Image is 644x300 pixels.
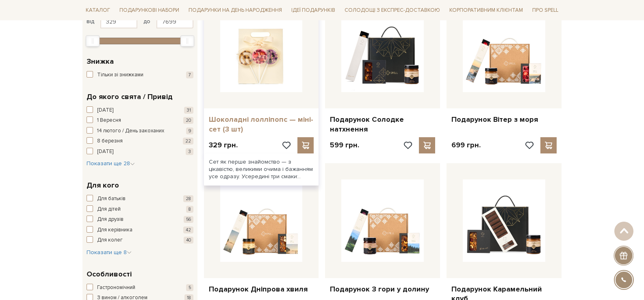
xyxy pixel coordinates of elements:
a: Корпоративним клієнтам [446,4,526,17]
span: 8 березня [97,137,123,145]
div: Max [180,35,194,47]
button: Показати ще 28 [87,160,135,168]
button: Показати ще 8 [87,248,132,257]
span: 3 [186,148,193,155]
span: Особливості [87,269,132,280]
div: Min [86,35,100,47]
span: Для колег [97,236,123,244]
span: 7 [186,71,193,78]
button: Для колег 40 [87,236,193,244]
span: Для кого [87,180,119,191]
span: до [143,18,150,25]
button: Для керівника 42 [87,226,193,234]
a: Солодощі з експрес-доставкою [341,3,443,17]
span: 14 лютого / День закоханих [97,127,164,135]
span: Знижка [87,56,114,67]
a: Подарунок Вітер з моря [451,115,557,124]
a: Шоколадні лолліпопс — міні-сет (3 шт) [209,115,314,134]
span: Для дітей [97,205,121,214]
span: Для керівника [97,226,132,234]
span: 42 [183,227,193,233]
span: До якого свята / Привід [87,91,173,102]
span: Гастрономічний [97,284,135,292]
button: [DATE] 3 [87,148,193,156]
button: 8 березня 22 [87,137,193,145]
button: 14 лютого / День закоханих 9 [87,127,193,135]
a: Ідеї подарунків [288,4,338,17]
button: Для друзів 56 [87,216,193,224]
input: Ціна [156,15,193,28]
span: 22 [183,138,193,145]
span: 28 [183,195,193,202]
button: Тільки зі знижками 7 [87,71,193,79]
span: 8 [186,206,193,213]
span: 20 [183,117,193,124]
span: [DATE] [97,106,113,114]
p: 329 грн. [209,140,238,150]
a: Подарункові набори [116,4,182,17]
input: Ціна [100,15,137,28]
a: Подарунки на День народження [185,4,285,17]
button: Для дітей 8 [87,205,193,214]
span: Тільки зі знижками [97,71,143,79]
button: [DATE] 31 [87,106,193,114]
span: Для друзів [97,216,124,224]
p: 599 грн. [330,140,359,150]
span: 40 [184,237,193,244]
button: 1 Вересня 20 [87,117,193,125]
button: Гастрономічний 5 [87,284,193,292]
a: Про Spell [529,4,562,17]
span: Показати ще 28 [87,160,135,167]
a: Каталог [82,4,113,17]
a: Подарунок З гори у долину [330,285,435,294]
span: 31 [184,107,193,114]
span: 56 [184,216,193,223]
span: [DATE] [97,148,113,156]
span: від [87,18,94,25]
a: Подарунок Дніпрова хвиля [209,285,314,294]
a: Подарунок Солодке натхнення [330,115,435,134]
span: Для батьків [97,195,126,203]
span: 9 [186,127,193,134]
p: 699 грн. [451,140,481,150]
span: 1 Вересня [97,117,121,125]
div: Сет як перше знайомство — з цікавістю, великими очима і бажанням усе одразу. Усередині три смаки:.. [204,153,319,186]
span: 5 [186,284,193,291]
button: Для батьків 28 [87,195,193,203]
span: Показати ще 8 [87,249,132,256]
